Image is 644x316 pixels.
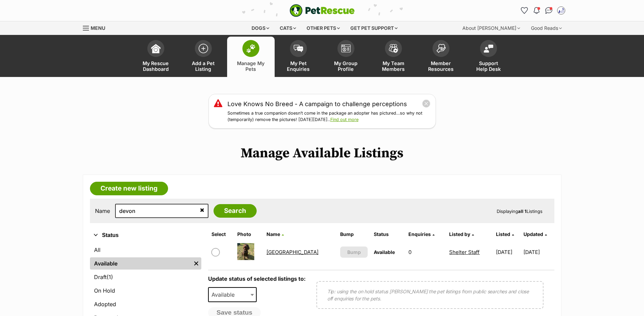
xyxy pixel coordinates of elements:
th: Bump [337,229,370,240]
label: Update status of selected listings to: [208,275,306,282]
a: My Pet Enquiries [275,37,322,77]
a: Favourites [519,5,530,16]
img: notifications-46538b983faf8c2785f20acdc204bb7945ddae34d4c08c2a6579f10ce5e182be.svg [534,7,539,14]
a: [GEOGRAPHIC_DATA] [266,249,318,255]
img: dashboard-icon-eb2f2d2d3e046f16d808141f083e7271f6b2e854fb5c12c21221c1fb7104beca.svg [151,44,161,53]
div: Good Reads [526,21,567,35]
button: My account [556,5,567,16]
a: Menu [83,21,110,34]
a: Love Knows No Breed - A campaign to challenge perceptions [227,99,407,108]
a: My Team Members [370,37,417,77]
a: PetRescue [290,4,355,17]
a: Find out more [330,117,358,122]
span: My Rescue Dashboard [141,60,171,72]
img: Shelter Staff profile pic [558,7,565,14]
div: Cats [275,21,301,35]
img: pet-enquiries-icon-7e3ad2cf08bfb03b45e93fb7055b45f3efa6380592205ae92323e6603595dc1f.svg [294,45,303,52]
td: [DATE] [523,240,553,264]
span: Menu [91,25,105,31]
span: Manage My Pets [236,60,266,72]
a: My Group Profile [322,37,370,77]
input: Search [214,204,257,218]
img: add-pet-listing-icon-0afa8454b4691262ce3f59096e99ab1cd57d4a30225e0717b998d2c9b9846f56.svg [199,44,208,53]
a: On Hold [90,284,201,297]
th: Select [209,229,234,240]
span: My Team Members [378,60,409,72]
span: Support Help Desk [473,60,504,72]
a: Member Resources [417,37,465,77]
span: translation missing: en.admin.listings.index.attributes.enquiries [408,231,431,237]
a: Support Help Desk [465,37,512,77]
span: My Pet Enquiries [283,60,314,72]
img: member-resources-icon-8e73f808a243e03378d46382f2149f9095a855e16c252ad45f914b54edf8863c.svg [436,44,446,53]
div: About [PERSON_NAME] [458,21,525,35]
span: Add a Pet Listing [188,60,219,72]
a: Adopted [90,298,201,310]
img: chat-41dd97257d64d25036548639549fe6c8038ab92f7586957e7f3b1b290dea8141.svg [545,7,552,14]
img: logo-e224e6f780fb5917bec1dbf3a21bbac754714ae5b6737aabdf751b685950b380.svg [290,4,355,17]
a: Available [90,257,191,270]
ul: Account quick links [519,5,567,16]
span: Updated [523,231,543,237]
p: Tip: using the on hold status [PERSON_NAME] the pet listings from public searches and close off e... [327,288,533,302]
td: [DATE] [493,240,523,264]
span: (1) [107,273,113,281]
div: Dogs [247,21,274,35]
a: Listed [496,231,514,237]
div: Get pet support [346,21,402,35]
span: Bump [347,249,361,256]
span: My Group Profile [331,60,361,72]
a: Shelter Staff [449,249,480,255]
span: Displaying Listings [497,209,542,214]
span: Listed by [449,231,470,237]
a: Create new listing [90,182,168,195]
th: Status [371,229,405,240]
a: Enquiries [408,231,435,237]
button: close [422,99,430,108]
a: Conversations [544,5,554,16]
button: Notifications [531,5,542,16]
td: 0 [406,240,446,264]
a: My Rescue Dashboard [132,37,180,77]
img: team-members-icon-5396bd8760b3fe7c0b43da4ab00e1e3bb1a5d9ba89233759b79545d2d3fc5d0d.svg [389,44,398,53]
a: Manage My Pets [227,37,275,77]
button: Bump [340,246,368,258]
label: Name [95,208,110,214]
th: Photo [235,229,263,240]
span: Available [208,287,257,302]
a: Name [266,231,284,237]
a: Draft [90,271,201,283]
strong: all 1 [518,209,527,214]
a: Add a Pet Listing [180,37,227,77]
span: Available [209,290,241,299]
span: Available [374,249,395,255]
a: Listed by [449,231,474,237]
div: Other pets [302,21,345,35]
a: All [90,244,201,256]
span: Member Resources [426,60,456,72]
a: Remove filter [191,257,201,270]
span: Listed [496,231,510,237]
a: Updated [523,231,547,237]
p: Sometimes a true companion doesn’t come in the package an adopter has pictured…so why not (tempor... [227,110,430,123]
span: Name [266,231,280,237]
img: manage-my-pets-icon-02211641906a0b7f246fdf0571729dbe1e7629f14944591b6c1af311fb30b64b.svg [246,44,256,53]
img: help-desk-icon-fdf02630f3aa405de69fd3d07c3f3aa587a6932b1a1747fa1d2bba05be0121f9.svg [484,44,493,53]
button: Status [90,231,201,240]
img: group-profile-icon-3fa3cf56718a62981997c0bc7e787c4b2cf8bcc04b72c1350f741eb67cf2f40e.svg [341,44,351,53]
